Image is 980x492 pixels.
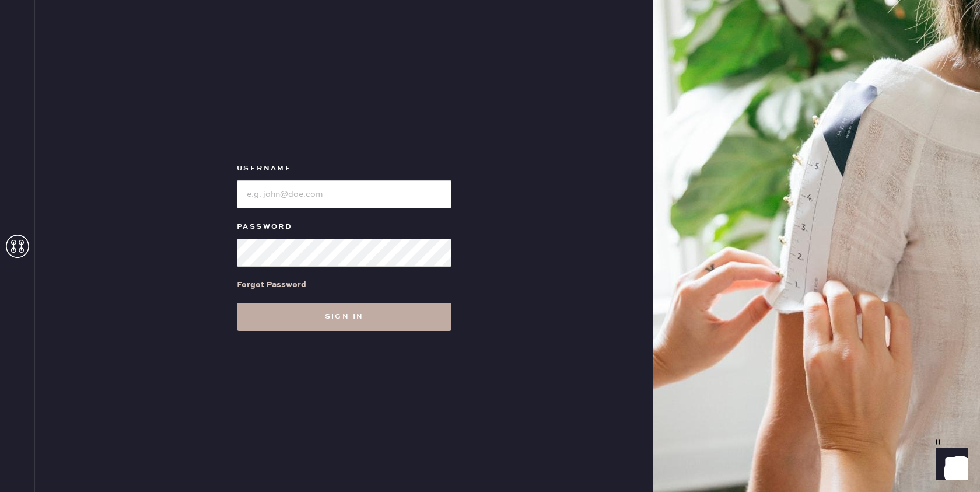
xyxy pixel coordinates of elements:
button: Sign in [237,303,452,331]
iframe: Front Chat [925,439,975,490]
label: Password [237,220,452,234]
a: Forgot Password [237,267,306,303]
div: Forgot Password [237,278,306,291]
input: e.g. john@doe.com [237,180,452,208]
label: Username [237,162,452,176]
